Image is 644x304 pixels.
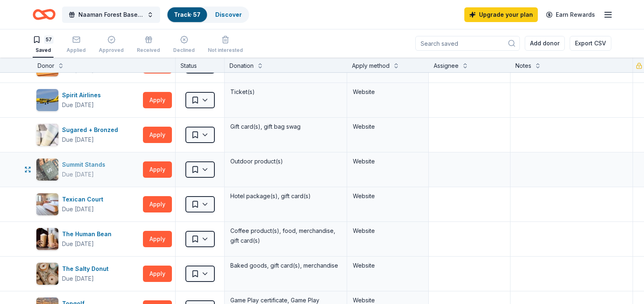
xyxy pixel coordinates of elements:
[525,36,565,51] button: Add donor
[36,123,140,146] button: Image for Sugared + BronzedSugared + BronzedDue [DATE]
[143,231,172,247] button: Apply
[44,36,53,44] div: 57
[230,156,342,167] div: Outdoor product(s)
[215,11,242,18] a: Discover
[99,47,124,54] div: Approved
[62,274,94,284] div: Due [DATE]
[36,89,140,112] button: Image for Spirit AirlinesSpirit AirlinesDue [DATE]
[464,7,538,22] a: Upgrade your plan
[36,228,140,250] button: Image for The Human BeanThe Human BeanDue [DATE]
[62,160,109,170] div: Summit Stands
[353,156,423,166] div: Website
[36,193,140,216] button: Image for Texican CourtTexican CourtDue [DATE]
[36,159,58,181] img: Image for Summit Stands
[143,92,172,108] button: Apply
[143,161,172,178] button: Apply
[541,7,600,22] a: Earn Rewards
[62,229,115,239] div: The Human Bean
[167,7,249,23] button: Track· 57Discover
[143,196,172,212] button: Apply
[173,32,195,58] button: Declined
[230,190,342,202] div: Hotel package(s), gift card(s)
[36,89,58,111] img: Image for Spirit Airlines
[434,61,459,71] div: Assignee
[173,47,195,54] div: Declined
[143,266,172,282] button: Apply
[62,194,107,204] div: Texican Court
[62,100,94,110] div: Due [DATE]
[62,264,112,274] div: The Salty Donut
[174,11,201,18] a: Track· 57
[67,32,86,58] button: Applied
[230,225,342,246] div: Coffee product(s), food, merchandise, gift card(s)
[67,47,86,54] div: Applied
[36,263,58,285] img: Image for The Salty Donut
[352,61,390,71] div: Apply method
[62,135,94,145] div: Due [DATE]
[33,32,53,58] button: 57Saved
[62,90,104,100] div: Spirit Airlines
[515,61,531,71] div: Notes
[230,260,342,271] div: Baked goods, gift card(s), merchandise
[137,32,160,58] button: Received
[62,239,94,249] div: Due [DATE]
[353,226,423,236] div: Website
[33,5,56,24] a: Home
[62,125,121,135] div: Sugared + Bronzed
[208,47,243,54] div: Not interested
[36,262,140,285] button: Image for The Salty DonutThe Salty DonutDue [DATE]
[208,32,243,58] button: Not interested
[353,122,423,132] div: Website
[78,10,144,20] span: Naaman Forest Baseball Raffle
[230,86,342,98] div: Ticket(s)
[230,61,254,71] div: Donation
[38,61,54,71] div: Donor
[99,32,124,58] button: Approved
[143,127,172,143] button: Apply
[36,228,58,250] img: Image for The Human Bean
[353,261,423,270] div: Website
[230,121,342,132] div: Gift card(s), gift bag swag
[137,47,160,54] div: Received
[62,170,94,179] div: Due [DATE]
[176,58,225,72] div: Status
[353,87,423,97] div: Website
[353,191,423,201] div: Website
[570,36,611,51] button: Export CSV
[33,47,53,54] div: Saved
[36,124,58,146] img: Image for Sugared + Bronzed
[36,193,58,215] img: Image for Texican Court
[36,158,140,181] button: Image for Summit StandsSummit StandsDue [DATE]
[415,36,520,51] input: Search saved
[62,7,160,23] button: Naaman Forest Baseball Raffle
[62,204,94,214] div: Due [DATE]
